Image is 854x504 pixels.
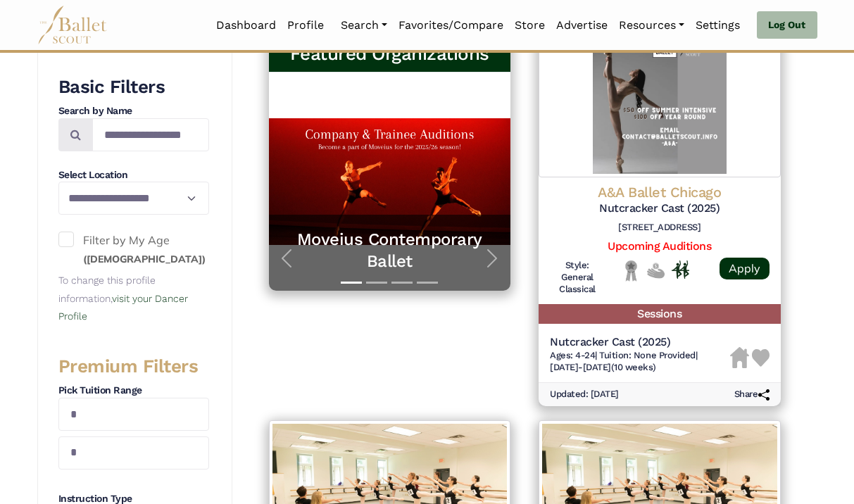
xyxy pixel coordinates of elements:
small: To change this profile information, [58,275,188,322]
h6: Style: General Classical [550,260,605,296]
h6: | | [550,350,730,374]
h6: Updated: [DATE] [550,389,619,401]
h5: Nutcracker Cast (2025) [550,335,730,350]
button: Slide 1 [341,275,362,291]
h4: Pick Tuition Range [58,384,209,398]
a: Moveius Contemporary Ballet [283,229,497,272]
a: Favorites/Compare [393,11,509,40]
a: Advertise [551,11,613,40]
h4: Select Location [58,168,209,182]
small: ([DEMOGRAPHIC_DATA]) [83,253,206,265]
img: Logo [539,37,781,177]
h3: Premium Filters [58,355,209,379]
a: Upcoming Auditions [608,239,711,253]
button: Slide 3 [391,275,413,291]
button: Slide 4 [417,275,438,291]
label: Filter by My Age [58,232,209,267]
img: Housing Unavailable [730,347,749,368]
a: Resources [613,11,690,40]
h5: Nutcracker Cast (2025) [550,201,770,216]
button: Slide 2 [366,275,387,291]
a: Apply [720,258,770,279]
a: Profile [282,11,329,40]
span: Ages: 4-24 [550,350,595,360]
a: Search [335,11,393,40]
a: Settings [690,11,746,40]
h5: Sessions [539,304,781,325]
img: Heart [752,349,770,367]
span: [DATE]-[DATE] (10 weeks) [550,362,656,372]
img: No Financial Aid [647,260,665,282]
h6: Share [734,389,770,401]
a: Log Out [757,11,817,39]
h6: [STREET_ADDRESS] [550,222,770,234]
img: Local [622,260,640,282]
input: Search by names... [92,118,209,151]
a: Dashboard [211,11,282,40]
span: Tuition: None Provided [599,350,695,360]
a: visit your Dancer Profile [58,293,188,322]
h3: Featured Organizations [280,42,500,66]
h3: Basic Filters [58,75,209,99]
img: In Person [672,260,689,279]
h4: Search by Name [58,104,209,118]
h4: A&A Ballet Chicago [550,183,770,201]
a: Store [509,11,551,40]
